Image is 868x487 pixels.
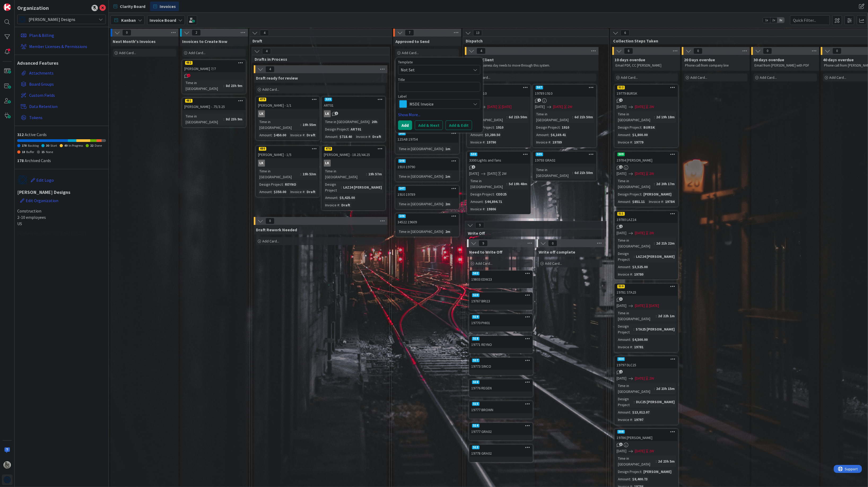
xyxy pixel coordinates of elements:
div: 2d 20h 17m [655,181,676,187]
span: : [337,195,338,201]
span: : [507,181,507,187]
span: : [641,191,642,197]
div: 502 [470,271,532,276]
span: : [283,181,283,187]
div: [PERSON_NAME] - 18.25/44.25 [322,151,385,158]
div: Draft [305,189,317,195]
input: Quick Filter... [790,15,830,25]
button: Add & Next [415,120,443,130]
div: ART01 [349,126,363,132]
span: : [494,124,495,130]
div: 530 [468,152,530,157]
span: : [663,199,664,205]
div: 1910 19789 [396,191,459,198]
span: : [641,124,642,130]
div: Invoice # [469,139,485,145]
span: Template [398,60,413,64]
div: $450.00 [272,132,287,138]
div: [PERSON_NAME] [642,191,673,197]
div: 19789 [551,139,563,145]
div: 2d 19h 18m [655,114,676,120]
div: 481 [185,99,193,103]
div: 50619790 1910 [468,85,530,97]
span: 1 [472,165,475,169]
a: 478[PERSON_NAME] - 18.25/44.25LKTime in [GEOGRAPHIC_DATA]:19h 57mDesign Project:LAZ24 [PERSON_NAM... [322,146,385,210]
div: $44,894.71 [483,199,503,205]
span: [DATE] [617,230,626,236]
span: [DATE] [487,104,497,110]
div: 19784 [664,199,676,205]
a: Custom Fields [19,90,106,100]
div: 50519793 GRA02 [533,152,596,164]
span: : [630,199,631,205]
span: : [337,134,338,140]
span: 2 [619,98,623,102]
div: Design Project [324,126,348,132]
span: : [341,184,342,190]
label: Title [398,77,405,82]
a: 51219779 BURSK[DATE][DATE]2WTime in [GEOGRAPHIC_DATA]:2d 19h 18mDesign Project:BURSKAmount:$1,800... [614,85,678,147]
div: 3300 Lights and fans [468,157,530,164]
a: 5471910 19789Time in [GEOGRAPHIC_DATA]:2m [395,186,459,209]
div: Design Project [324,181,341,193]
div: Amount [324,195,337,201]
span: : [300,122,301,128]
div: 19789 1910 [533,90,596,97]
a: 50919784 [PERSON_NAME][DATE][DATE]2WTime in [GEOGRAPHIC_DATA]:2d 20h 17mDesign Project:[PERSON_NA... [614,151,678,207]
div: 19793 GRA02 [533,157,596,164]
span: Add Card... [476,261,492,266]
span: : [550,139,551,145]
span: : [443,173,444,179]
div: 19779 BURSK [615,90,678,97]
div: 51219779 BURSK [615,85,678,97]
a: 479[PERSON_NAME] - 1/1LKTime in [GEOGRAPHIC_DATA]:19h 55mAmount:$450.00Invoice #:Draft [256,97,320,140]
div: Invoice # [469,206,485,212]
span: : [507,114,507,120]
span: [DATE] [487,171,497,176]
a: Attachments [19,68,106,78]
div: 546 [396,214,459,219]
div: 50919784 [PERSON_NAME] [615,152,678,164]
div: LAZ24 [PERSON_NAME] [635,254,676,259]
a: Plan & Billing [19,31,106,40]
span: 1 [538,98,541,102]
div: 20h [370,119,379,125]
div: 1910 [560,124,570,130]
div: Amount [535,132,548,138]
div: 549 [398,132,406,135]
span: : [630,264,631,270]
div: $6,169.41 [549,132,567,138]
div: 511 [617,212,625,216]
div: 6d 21h 50m [573,170,594,176]
div: Time in [GEOGRAPHIC_DATA] [617,111,654,123]
div: REYNO [283,181,298,187]
span: Add Card... [621,75,638,80]
span: Add Card... [545,261,562,266]
span: Add Card... [829,75,846,80]
a: 50519793 GRA02Time in [GEOGRAPHIC_DATA]:6d 21h 50m [533,151,596,181]
span: Custom Fields [29,92,104,98]
div: 505 [536,153,543,156]
div: Amount [258,132,272,138]
div: 1m [444,146,452,152]
div: 50719789 1910 [533,85,596,97]
div: Design Project [617,191,641,197]
div: 51119780 LAZ24 [615,211,678,223]
div: Draft [305,132,317,138]
div: 547 [396,186,459,191]
span: Tokens [29,114,104,121]
div: 19h 53m [301,171,317,177]
div: 8d 23h 9m [224,83,244,89]
button: Add & Edit [446,120,472,130]
div: 5d 19h 48m [507,181,529,187]
div: 54634522 19609 [396,214,459,225]
div: 481 [183,98,245,103]
div: 6d 21h 50m [573,114,594,120]
div: 1m [444,173,452,179]
div: Time in [GEOGRAPHIC_DATA] [469,178,507,190]
span: Clarity Board [120,3,145,10]
a: 50619790 1910[DATE][DATE][DATE]Time in [GEOGRAPHIC_DATA]:6d 21h 50mDesign Project:1910Amount:$3,2... [467,85,531,147]
div: LK [322,110,385,117]
div: 2m [444,201,452,207]
div: 34522 19609 [396,219,459,225]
